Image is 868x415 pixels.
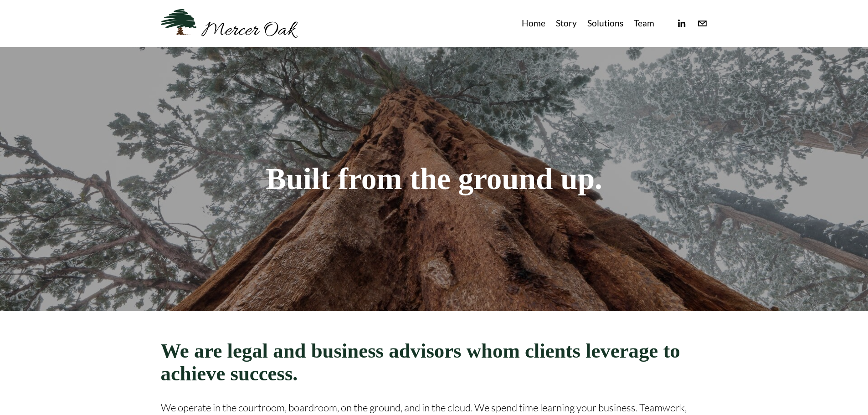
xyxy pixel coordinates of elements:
[161,340,708,385] h2: We are legal and business advisors whom clients leverage to achieve success.
[522,16,545,31] a: Home
[161,163,708,195] h1: Built from the ground up.
[676,18,687,29] a: linkedin-unauth
[587,16,623,31] a: Solutions
[556,16,577,31] a: Story
[634,16,654,31] a: Team
[697,18,708,29] a: info@merceroaklaw.com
